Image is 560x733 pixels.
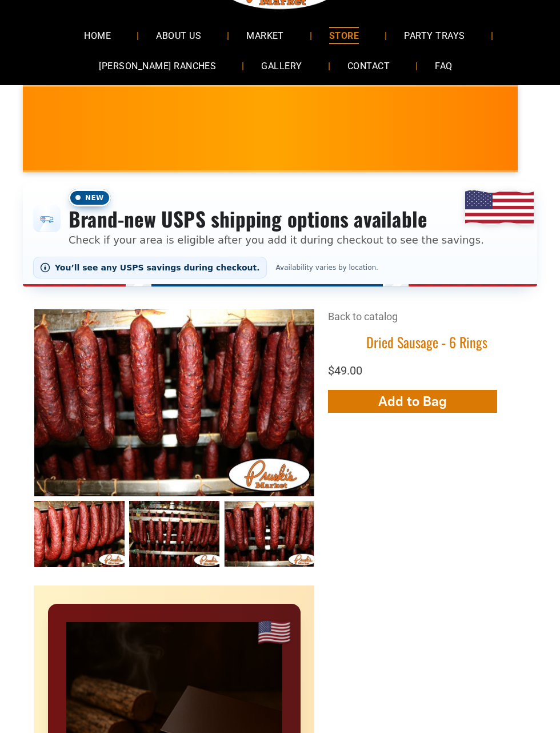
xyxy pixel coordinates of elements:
img: Dried Sausage - 6 Rings [34,309,314,496]
p: Check if your area is eligible after you add it during checkout to see the savings. [69,232,484,248]
span: You’ll see any USPS savings during checkout. [55,263,260,272]
button: Add to Bag [328,390,497,413]
span: $49.00 [328,364,362,377]
a: [PERSON_NAME] RANCHES [82,51,233,81]
span: New [69,189,111,206]
a: Dried Sausage 002 1 [129,501,219,567]
a: STORE [312,20,376,50]
a: MARKET [229,20,301,50]
div: Shipping options announcement [23,181,537,287]
h1: Dried Sausage - 6 Rings [328,333,526,351]
a: PARTY TRAYS [387,20,482,50]
span: Add to Bag [378,393,447,409]
a: ABOUT US [139,20,218,50]
a: Back to catalog [328,310,398,322]
div: Breadcrumbs [328,309,526,333]
span: Availability varies by location. [273,264,382,272]
a: Dried Sausage - 6 Rings 0 [34,501,125,567]
h3: Brand-new USPS shipping options available [69,206,484,232]
a: GALLERY [244,51,319,81]
a: CONTACT [330,51,407,81]
a: FAQ [418,51,469,81]
a: Dried Sausage 003 2 [224,501,314,567]
a: HOME [67,20,128,50]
